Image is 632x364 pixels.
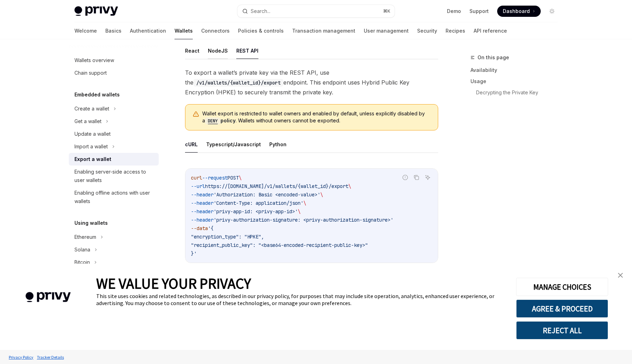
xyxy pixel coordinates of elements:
span: --header [191,208,213,215]
button: Python [269,136,287,153]
button: Report incorrect code [401,173,410,182]
span: --header [191,200,213,206]
div: Chain support [74,69,107,77]
span: POST [228,175,239,181]
a: Policies & controls [238,22,284,39]
div: Export a wallet [74,155,111,163]
a: Transaction management [292,22,355,39]
a: Connectors [201,22,230,39]
div: Wallets overview [74,56,114,65]
a: Demo [447,8,461,15]
img: close banner [618,273,623,278]
div: Solana [74,245,90,254]
span: '{ [208,225,213,231]
div: Enabling server-side access to user wallets [74,168,154,184]
img: light logo [74,6,118,16]
button: Typescript/Javascript [206,136,261,153]
span: https://[DOMAIN_NAME]/v1/wallets/{wallet_id}/export [205,183,348,189]
span: \ [348,183,351,189]
span: --request [202,175,228,181]
span: \ [298,208,301,215]
a: Security [417,22,437,39]
a: Authentication [130,22,166,39]
div: Create a wallet [74,105,109,113]
span: --data [191,225,208,231]
button: cURL [185,136,198,153]
span: curl [191,175,202,181]
a: DENYpolicy [205,117,236,123]
span: --header [191,191,213,198]
a: Usage [470,76,563,87]
a: Support [469,8,489,15]
div: Get a wallet [74,117,101,126]
a: Enabling offline actions with user wallets [69,187,159,208]
div: Import a wallet [74,142,108,151]
div: Enabling offline actions with user wallets [74,189,154,205]
h5: Using wallets [74,219,108,227]
button: MANAGE CHOICES [516,278,608,296]
span: }' [191,250,197,257]
span: Wallet export is restricted to wallet owners and enabled by default, unless explicitly disabled b... [202,110,431,124]
a: Tracker Details [35,351,66,363]
button: Copy the contents from the code block [412,173,421,182]
h5: Embedded wallets [74,90,120,99]
a: Export a wallet [69,153,159,166]
img: company logo [11,282,86,312]
span: ⌘ K [383,8,390,14]
span: \ [320,191,323,198]
a: Wallets [175,22,193,39]
div: Ethereum [74,233,96,241]
span: To export a wallet’s private key via the REST API, use the endpoint. This endpoint uses Hybrid Pu... [185,68,438,97]
a: Enabling server-side access to user wallets [69,166,159,187]
button: REJECT ALL [516,321,608,339]
a: Update a wallet [69,128,159,140]
span: \ [303,200,306,206]
div: Update a wallet [74,130,111,138]
span: 'privy-authorization-signature: <privy-authorization-signature>' [213,217,393,223]
button: Ask AI [423,173,432,182]
a: Dashboard [497,6,541,17]
button: Toggle dark mode [546,6,558,17]
a: Basics [105,22,121,39]
a: Recipes [446,22,465,39]
span: "recipient_public_key": "<base64-encoded-recipient-public-key>" [191,242,368,248]
a: Chain support [69,67,159,79]
span: Dashboard [503,8,530,15]
a: Welcome [74,22,97,39]
button: NodeJS [208,42,228,59]
button: React [185,42,199,59]
div: This site uses cookies and related technologies, as described in our privacy policy, for purposes... [96,292,506,306]
a: User management [364,22,409,39]
code: /v1/wallets/{wallet_id}/export [193,79,283,87]
a: Wallets overview [69,54,159,67]
span: WE VALUE YOUR PRIVACY [96,274,251,292]
a: API reference [474,22,507,39]
span: \ [239,175,242,181]
button: REST API [236,42,258,59]
span: 'Authorization: Basic <encoded-value>' [213,191,320,198]
button: AGREE & PROCEED [516,299,608,318]
span: --url [191,183,205,189]
button: Search...⌘K [237,5,395,18]
a: Privacy Policy [7,351,35,363]
a: close banner [613,268,627,282]
div: Search... [251,7,270,15]
a: Decrypting the Private Key [476,87,563,98]
div: Bitcoin [74,258,90,267]
code: DENY [205,117,220,124]
span: 'Content-Type: application/json' [213,200,303,206]
span: "encryption_type": "HPKE", [191,234,264,240]
span: On this page [478,53,509,62]
a: Availability [470,65,563,76]
span: --header [191,217,213,223]
svg: Warning [192,111,199,118]
span: 'privy-app-id: <privy-app-id>' [213,208,298,215]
